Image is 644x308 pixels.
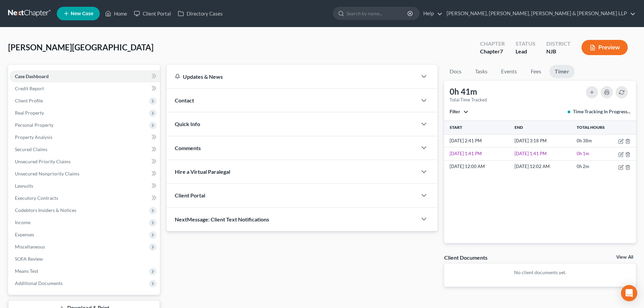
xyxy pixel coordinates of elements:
[480,48,505,55] div: Chapter
[480,40,505,48] div: Chapter
[15,146,47,152] span: Secured Claims
[513,121,575,134] th: End
[444,147,513,160] td: [DATE] 1:41 PM
[444,121,513,134] th: Start
[15,171,79,176] span: Unsecured Nonpriority Claims
[525,65,547,78] a: Fees
[450,110,468,114] button: Filter
[450,269,630,276] p: No client documents yet.
[581,40,628,55] button: Preview
[444,160,513,173] td: [DATE] 12:00 AM
[175,145,201,151] span: Comments
[347,7,408,20] input: Search by name...
[175,192,205,198] span: Client Portal
[496,65,522,78] a: Events
[621,285,637,301] div: Open Intercom Messenger
[516,40,535,48] div: Status
[15,244,45,250] span: Miscellaneous
[15,280,63,286] span: Additional Documents
[577,138,592,143] span: 0h 38m
[443,7,636,20] a: [PERSON_NAME], [PERSON_NAME], [PERSON_NAME] & [PERSON_NAME] LLP
[175,168,230,175] span: Hire a Virtual Paralegal
[71,11,93,16] span: New Case
[9,253,160,265] a: SOFA Review
[444,254,487,261] div: Client Documents
[444,134,513,147] td: [DATE] 2:41 PM
[15,183,33,189] span: Lawsuits
[9,156,160,168] a: Unsecured Priority Claims
[450,86,487,97] div: 0h 41m
[546,40,571,48] div: District
[9,131,160,143] a: Property Analysis
[444,65,467,78] a: Docs
[420,7,443,20] a: Help
[15,110,44,116] span: Real Property
[15,134,52,140] span: Property Analysis
[513,160,575,173] td: [DATE] 12:02 AM
[568,108,630,115] div: Time Tracking In Progress...
[15,98,43,103] span: Client Profile
[549,65,575,78] a: Timer
[102,7,130,20] a: Home
[9,192,160,204] a: Executory Contracts
[15,232,34,237] span: Expenses
[516,48,535,55] div: Lead
[175,73,409,80] div: Updates & News
[15,86,44,91] span: Credit Report
[470,65,493,78] a: Tasks
[175,216,269,222] span: NextMessage: Client Text Notifications
[9,82,160,95] a: Credit Report
[450,109,460,115] span: Filter
[15,219,30,225] span: Income
[616,255,633,260] a: View All
[15,159,71,164] span: Unsecured Priority Claims
[577,151,589,156] span: 0h 1m
[15,122,53,128] span: Personal Property
[577,164,589,169] span: 0h 2m
[8,42,153,52] span: [PERSON_NAME][GEOGRAPHIC_DATA]
[15,207,76,213] span: Codebtors Insiders & Notices
[175,121,200,127] span: Quick Info
[15,268,38,274] span: Means Test
[500,48,503,54] span: 7
[9,180,160,192] a: Lawsuits
[513,134,575,147] td: [DATE] 3:18 PM
[15,195,58,201] span: Executory Contracts
[9,168,160,180] a: Unsecured Nonpriority Claims
[130,7,174,20] a: Client Portal
[513,147,575,160] td: [DATE] 1:41 PM
[575,121,636,134] th: Total Hours
[9,143,160,156] a: Secured Claims
[175,97,194,103] span: Contact
[15,73,49,79] span: Case Dashboard
[174,7,226,20] a: Directory Cases
[15,256,43,262] span: SOFA Review
[9,70,160,82] a: Case Dashboard
[450,97,487,103] div: Total Time Tracked
[546,48,571,55] div: NJB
